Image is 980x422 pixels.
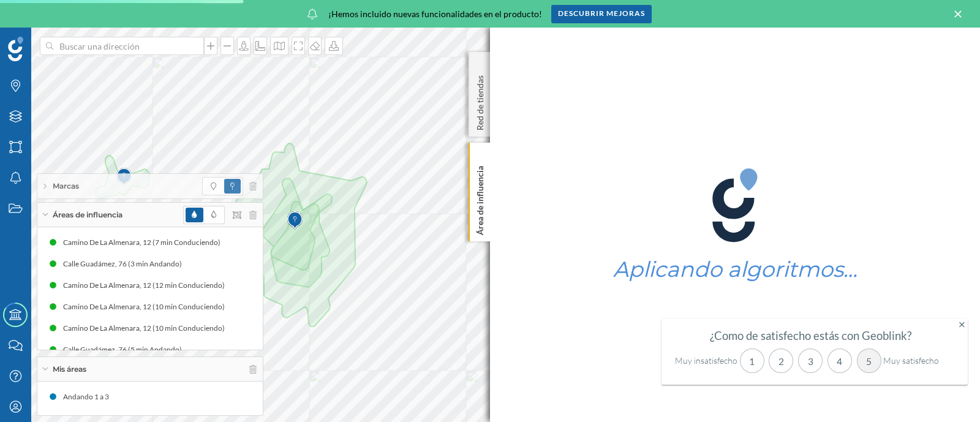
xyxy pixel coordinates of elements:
h1: Aplicando algoritmos… [613,258,858,281]
div: Calle Guadámez, 76 (5 min Andando) [63,344,188,356]
p: Red de tiendas [474,70,486,130]
div: Muy satisfecho [883,355,951,367]
div: ¿Como de satisfecho estás con Geoblink? [670,330,951,342]
span: Soporte [24,9,68,20]
img: Marker [287,208,303,233]
div: Calle Guadámez, 76 (3 min Andando) [63,258,188,270]
img: Marker [116,165,132,189]
div: 3 [798,349,823,373]
div: Camino De La Almenara, 12 (10 min Conduciendo) [62,322,230,334]
div: 1 [740,349,764,373]
span: ¡Hemos incluido nuevas funcionalidades en el producto! [328,8,542,20]
div: 5 [857,349,881,373]
div: Camino De La Almenara, 12 (7 min Conduciendo) [63,236,227,249]
span: Áreas de influencia [53,209,123,220]
div: 2 [769,349,793,373]
div: 4 [827,349,852,373]
div: Camino De La Almenara, 12 (10 min Conduciendo) [62,301,230,313]
div: Andando 1 a 3 [63,391,115,403]
span: Marcas [53,181,79,192]
img: Geoblink Logo [8,37,23,61]
div: Muy insatisfecho [670,355,737,367]
div: Camino De La Almenara, 12 (12 min Conduciendo) [62,279,230,292]
p: Área de influencia [474,161,486,235]
span: Mis áreas [53,364,86,375]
